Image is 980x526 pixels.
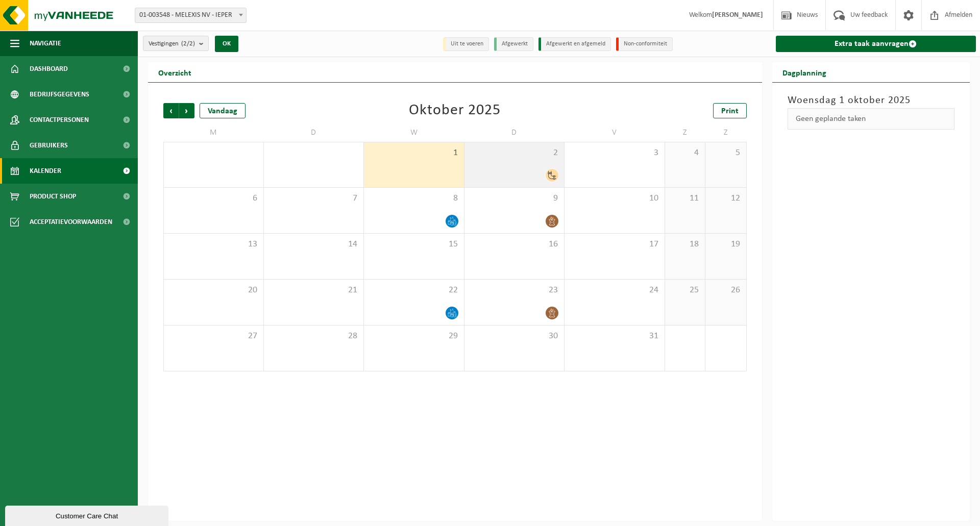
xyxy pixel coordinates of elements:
td: Z [705,123,746,142]
td: M [163,123,264,142]
span: 18 [670,239,700,250]
td: D [464,123,565,142]
span: 12 [710,193,741,204]
td: V [565,123,665,142]
span: 29 [369,331,459,342]
strong: [PERSON_NAME] [712,11,763,19]
count: (2/2) [181,40,195,47]
span: Gebruikers [30,133,68,158]
span: 23 [470,285,559,296]
span: 3 [570,147,659,159]
span: 16 [470,239,559,250]
div: Oktober 2025 [409,103,501,118]
span: 5 [710,147,741,159]
li: Afgewerkt [494,37,533,51]
h3: Woensdag 1 oktober 2025 [788,93,955,108]
iframe: chat widget [5,504,170,526]
button: Vestigingen(2/2) [143,36,209,51]
span: 6 [169,193,258,204]
span: 14 [269,239,359,250]
span: Acceptatievoorwaarden [30,209,112,235]
span: 22 [369,285,459,296]
span: 15 [369,239,459,250]
div: Vandaag [200,103,246,118]
span: Contactpersonen [30,107,89,133]
td: W [364,123,464,142]
div: Geen geplande taken [788,108,955,130]
span: 13 [169,239,258,250]
a: Extra taak aanvragen [776,36,976,52]
span: 25 [670,285,700,296]
span: 01-003548 - MELEXIS NV - IEPER [135,8,246,22]
span: Navigatie [30,31,61,56]
span: 4 [670,147,700,159]
li: Afgewerkt en afgemeld [538,37,611,51]
a: Print [713,103,747,118]
button: OK [215,36,238,52]
span: 11 [670,193,700,204]
span: 9 [470,193,559,204]
span: 27 [169,331,258,342]
td: Z [665,123,706,142]
span: Dashboard [30,56,68,82]
span: 7 [269,193,359,204]
li: Uit te voeren [443,37,489,51]
span: 1 [369,147,459,159]
span: Vorige [163,103,179,118]
td: D [264,123,364,142]
span: 24 [570,285,659,296]
span: 2 [470,147,559,159]
span: 26 [710,285,741,296]
span: 01-003548 - MELEXIS NV - IEPER [135,8,247,23]
span: 28 [269,331,359,342]
li: Non-conformiteit [616,37,673,51]
span: 17 [570,239,659,250]
span: 19 [710,239,741,250]
span: 20 [169,285,258,296]
span: 8 [369,193,459,204]
span: 21 [269,285,359,296]
span: Product Shop [30,184,76,209]
span: 31 [570,331,659,342]
span: Bedrijfsgegevens [30,82,89,107]
span: Vestigingen [149,36,195,52]
span: Kalender [30,158,61,184]
span: 10 [570,193,659,204]
span: Volgende [179,103,194,118]
span: Print [721,107,739,115]
span: 30 [470,331,559,342]
h2: Overzicht [148,62,202,82]
h2: Dagplanning [772,62,837,82]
